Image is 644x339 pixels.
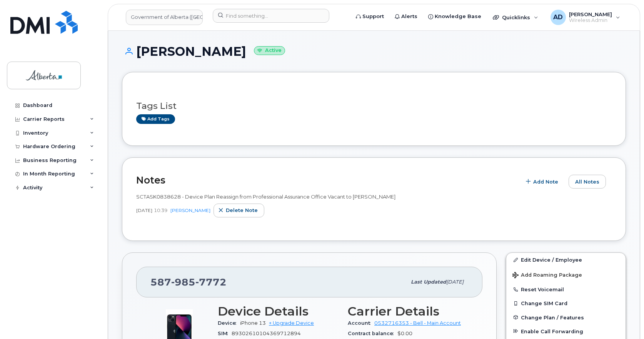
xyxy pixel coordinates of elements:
[569,175,606,189] button: All Notes
[506,253,626,267] a: Edit Device / Employee
[195,276,227,288] span: 7772
[226,207,258,214] span: Delete note
[348,331,397,336] span: Contract balance
[154,207,167,214] span: 10:39
[575,178,599,185] span: All Notes
[136,194,395,200] span: SCTASK0838628 - Device Plan Reassign from Professional Assurance Office Vacant to [PERSON_NAME]
[348,304,469,318] h3: Carrier Details
[446,279,464,285] span: [DATE]
[170,207,210,213] a: [PERSON_NAME]
[506,282,626,296] button: Reset Voicemail
[136,207,152,214] span: [DATE]
[218,320,240,326] span: Device
[122,45,626,58] h1: [PERSON_NAME]
[397,331,412,336] span: $0.00
[136,174,517,186] h2: Notes
[254,46,285,55] small: Active
[240,320,266,326] span: iPhone 13
[521,175,565,189] button: Add Note
[218,304,339,318] h3: Device Details
[506,311,626,324] button: Change Plan / Features
[269,320,314,326] a: + Upgrade Device
[411,279,446,285] span: Last updated
[218,331,232,336] span: SIM
[136,114,175,124] a: Add tags
[512,272,582,279] span: Add Roaming Package
[171,276,195,288] span: 985
[506,296,626,310] button: Change SIM Card
[214,204,264,217] button: Delete note
[374,320,461,326] a: 0532716353 - Bell - Main Account
[506,267,626,282] button: Add Roaming Package
[232,331,301,336] span: 89302610104369712894
[150,276,227,288] span: 587
[348,320,374,326] span: Account
[136,101,612,111] h3: Tags List
[521,314,584,320] span: Change Plan / Features
[506,324,626,338] button: Enable Call Forwarding
[533,178,558,185] span: Add Note
[521,328,583,334] span: Enable Call Forwarding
